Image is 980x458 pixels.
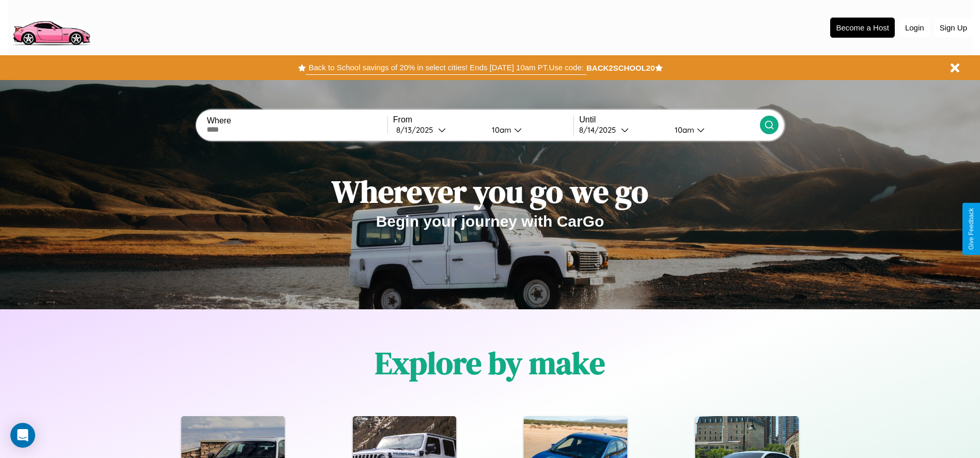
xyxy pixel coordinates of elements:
[306,60,586,75] button: Back to School savings of 20% in select cities! Ends [DATE] 10am PT.Use code:
[586,64,655,72] b: BACK2SCHOOL20
[900,18,929,37] button: Login
[579,115,759,124] label: Until
[579,125,621,135] div: 8 / 14 / 2025
[393,124,484,135] button: 8/13/2025
[935,18,972,37] button: Sign Up
[666,124,760,135] button: 10am
[375,342,605,384] h1: Explore by make
[10,423,35,448] div: Open Intercom Messenger
[484,124,574,135] button: 10am
[8,5,95,48] img: logo
[487,125,514,135] div: 10am
[670,125,697,135] div: 10am
[830,18,895,38] button: Become a Host
[207,116,387,125] label: Where
[396,125,438,135] div: 8 / 13 / 2025
[393,115,573,124] label: From
[968,208,975,250] div: Give Feedback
